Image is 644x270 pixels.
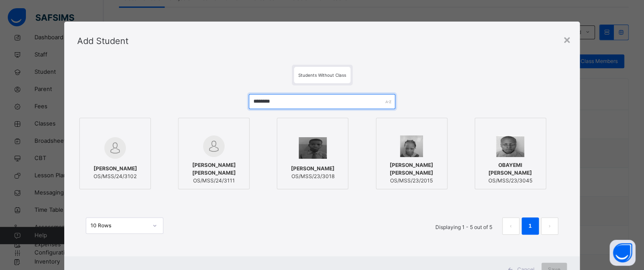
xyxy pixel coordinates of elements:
[479,177,541,185] span: OS/MSS/23/3045
[291,165,335,173] span: [PERSON_NAME]
[183,177,245,185] span: OS/MSS/24/3111
[298,72,346,78] span: Students Without Class
[77,36,128,46] span: Add Student
[502,217,519,235] li: 上一页
[400,135,423,157] img: OS_MSS_23_2015.png
[526,220,534,232] a: 1
[94,173,137,180] span: OS/MSS/24/3102
[91,222,147,229] div: 10 Rows
[563,30,571,48] div: ×
[541,217,558,235] button: next page
[299,137,327,159] img: OS_MSS_23_3018.png
[104,137,126,159] img: default.svg
[502,217,519,235] button: prev page
[479,161,541,177] span: OBAYEMI [PERSON_NAME]
[381,177,443,185] span: OS/MSS/23/2015
[291,173,335,180] span: OS/MSS/23/3018
[183,161,245,177] span: [PERSON_NAME] [PERSON_NAME]
[94,165,137,173] span: [PERSON_NAME]
[541,217,558,235] li: 下一页
[522,217,539,235] li: 1
[381,161,443,177] span: [PERSON_NAME] [PERSON_NAME]
[610,240,635,266] button: Open asap
[429,217,499,235] li: Displaying 1 - 5 out of 5
[496,135,524,157] img: OS_MSS_23_3045.png
[203,135,225,157] img: default.svg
